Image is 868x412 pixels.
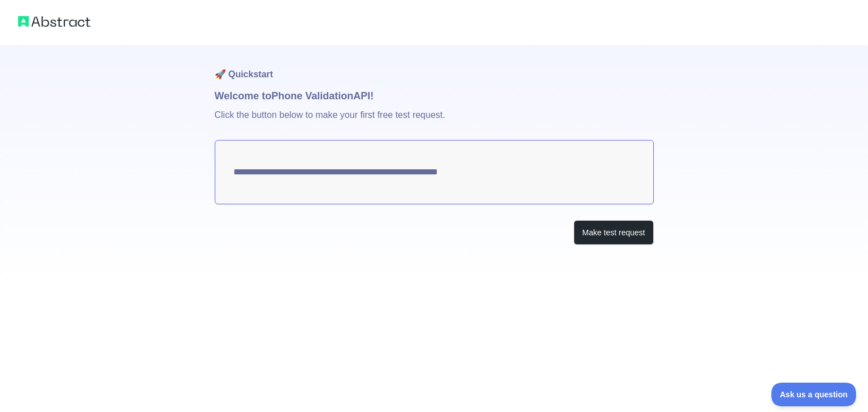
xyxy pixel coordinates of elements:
[215,88,654,104] h1: Welcome to Phone Validation API!
[215,45,654,88] h1: 🚀 Quickstart
[574,220,653,246] button: Make test request
[771,383,857,406] iframe: Toggle Customer Support
[18,14,90,29] img: Abstract logo
[215,104,654,140] p: Click the button below to make your first free test request.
